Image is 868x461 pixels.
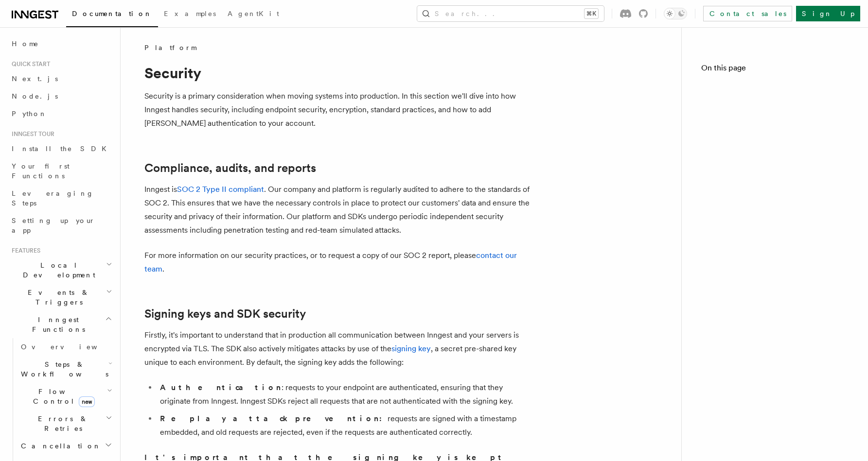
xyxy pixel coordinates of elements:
a: Documentation [66,3,158,27]
a: Next.js [8,70,114,87]
span: Documentation [72,10,152,17]
button: Toggle dark mode [664,8,687,19]
button: Local Development [8,256,114,284]
span: Leveraging Steps [12,189,94,207]
button: Search...⌘K [417,6,604,21]
span: new [79,396,95,407]
span: AgentKit [228,10,279,17]
a: Sign Up [796,6,860,21]
span: Steps & Workflows [17,359,108,379]
li: : requests to your endpoint are authenticated, ensuring that they originate from Inngest. Inngest... [157,381,533,408]
button: Events & Triggers [8,284,114,311]
a: Install the SDK [8,140,114,157]
a: AgentKit [222,3,285,26]
button: Steps & Workflows [17,356,114,383]
span: Quick start [8,60,50,68]
a: Compliance, audits, and reports [144,161,316,175]
li: requests are signed with a timestamp embedded, and old requests are rejected, even if the request... [157,412,533,439]
h1: Security [144,64,533,82]
span: Flow Control [17,387,107,406]
h4: On this page [701,62,849,78]
span: Inngest tour [8,130,54,138]
span: Inngest Functions [8,315,105,334]
button: Errors & Retries [17,410,114,437]
span: Your first Functions [12,162,70,180]
span: Install the SDK [12,145,112,153]
a: Home [8,35,114,52]
span: Python [12,110,47,118]
span: Examples [164,10,216,17]
p: Firstly, it's important to understand that in production all communication between Inngest and yo... [144,328,533,369]
span: Events & Triggers [8,288,106,307]
span: Errors & Retries [17,414,106,433]
a: Leveraging Steps [8,185,114,212]
a: Your first Functions [8,157,114,185]
span: Setting up your app [12,217,95,234]
a: Contact sales [703,6,792,21]
span: Local Development [8,260,106,280]
span: Overview [21,343,121,351]
p: Security is a primary consideration when moving systems into production. In this section we'll di... [144,89,533,130]
a: Node.js [8,87,114,105]
span: Features [8,247,40,255]
span: Cancellation [17,441,101,451]
p: For more information on our security practices, or to request a copy of our SOC 2 report, please . [144,249,533,276]
button: Inngest Functions [8,311,114,338]
a: Setting up your app [8,212,114,239]
span: Next.js [12,75,58,83]
span: Node.js [12,92,58,100]
strong: Authentication [160,383,282,392]
strong: Replay attack prevention: [160,414,388,423]
button: Cancellation [17,437,114,455]
a: SOC 2 Type II compliant [177,185,264,194]
p: Inngest is . Our company and platform is regularly audited to adhere to the standards of SOC 2. T... [144,183,533,237]
span: Home [12,39,39,49]
kbd: ⌘K [585,9,598,18]
a: Python [8,105,114,122]
a: Examples [158,3,222,26]
a: Signing keys and SDK security [144,307,306,321]
a: Overview [17,338,114,356]
a: signing key [391,344,431,353]
span: Platform [144,43,196,52]
button: Flow Controlnew [17,383,114,410]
